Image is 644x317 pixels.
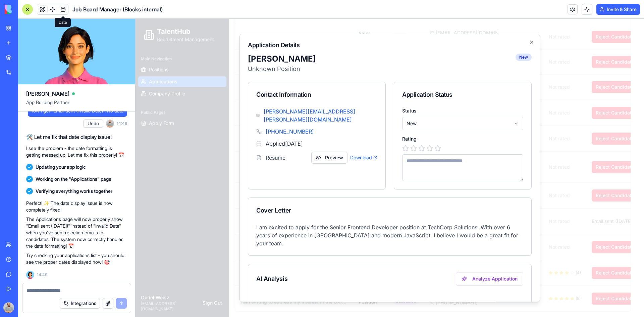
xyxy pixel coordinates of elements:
[26,271,34,279] img: Ella_00000_wcx2te.png
[37,272,47,278] span: 14:49
[36,164,86,170] span: Updating your app logic
[3,302,14,313] img: ACg8ocINnUFOES7OJTbiXTGVx5LDDHjA4HP-TH47xk9VcrTT7fmeQxI=s96-c
[596,4,640,15] button: Invite & Share
[112,46,180,55] p: Unknown Position
[121,255,152,265] div: AI Analysis
[55,18,71,27] div: Data
[83,120,103,128] button: Undo
[36,176,111,182] span: Working on the "Applications" page
[36,188,112,194] span: Verifying everything works together
[5,5,46,14] img: logo
[26,200,127,213] p: Perfect! ✨ The date display issue is now completely fixed!
[121,71,242,81] div: Contact Information
[130,135,150,143] span: Resume
[267,117,388,124] label: Rating
[26,90,69,98] span: [PERSON_NAME]
[130,121,167,129] span: Applied [DATE]
[72,5,163,13] span: Job Board Manager (Blocks internal)
[215,136,242,142] a: Download
[26,145,127,158] p: I see the problem - the date formatting is getting messed up. Let me fix this properly! 📅
[128,89,242,105] a: [PERSON_NAME][EMAIL_ADDRESS][PERSON_NAME][DOMAIN_NAME]
[26,99,127,111] span: App Building Partner
[380,35,396,42] div: New
[117,121,127,126] span: 14:48
[121,275,388,304] p: Click "Analyze Application" to get AI-powered insights about this candidate
[26,216,127,249] p: The Applications page will now properly show "Email sent ([DATE])" instead of "Invalid Date" when...
[121,187,388,196] div: Cover Letter
[176,133,212,145] button: Preview
[112,35,180,46] h2: [PERSON_NAME]
[26,252,127,265] p: Try checking your applications list - you should see the proper dates displayed now! 🎯
[320,253,388,267] button: Analyze Application
[267,71,388,81] div: Application Status
[267,89,388,95] label: Status
[60,298,100,309] button: Integrations
[112,23,396,29] h2: Application Details
[130,109,178,117] a: [PHONE_NUMBER]
[121,205,388,229] p: I am excited to apply for the Senior Frontend Developer position at TechCorp Solutions. With over...
[26,133,127,141] h2: 🛠️ Let me fix that date display issue!
[106,120,114,128] img: ACg8ocINnUFOES7OJTbiXTGVx5LDDHjA4HP-TH47xk9VcrTT7fmeQxI=s96-c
